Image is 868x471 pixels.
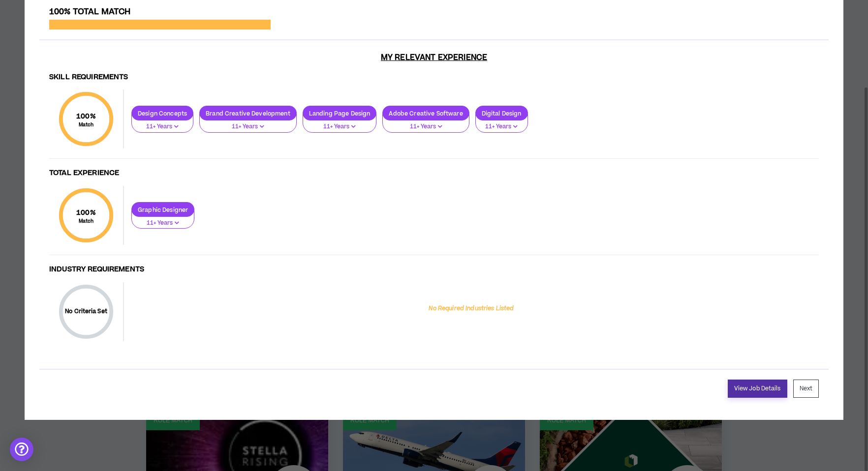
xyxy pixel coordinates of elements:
h4: Total Experience [49,169,819,178]
p: 11+ Years [138,219,188,228]
p: Digital Design [476,110,527,117]
p: 11+ Years [206,122,290,131]
button: 11+ Years [382,114,469,133]
span: 100 % [76,207,96,218]
p: 11+ Years [309,122,371,131]
div: Open Intercom Messenger [10,438,33,461]
button: 11+ Years [475,114,528,133]
p: Landing Page Design [303,110,376,117]
h4: Industry Requirements [49,265,819,274]
button: 11+ Years [131,210,194,229]
span: 100% Total Match [49,6,131,18]
p: Adobe Creative Software [383,110,468,117]
p: 11+ Years [138,122,187,131]
a: View Job Details [728,380,787,398]
button: Next [793,380,819,398]
h4: Skill Requirements [49,73,819,82]
p: Design Concepts [132,110,193,117]
button: 11+ Years [303,114,377,133]
p: 11+ Years [482,122,522,131]
button: 11+ Years [199,114,297,133]
span: 100 % [76,111,96,121]
p: No Criteria Set [59,307,113,316]
h3: My Relevant Experience [39,53,829,62]
p: 11+ Years [389,122,463,131]
p: Brand Creative Development [200,110,296,117]
button: 11+ Years [131,114,193,133]
p: Graphic Designer [132,206,194,213]
p: No Required Industries Listed [429,304,514,313]
small: Match [76,218,96,225]
small: Match [76,121,96,128]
